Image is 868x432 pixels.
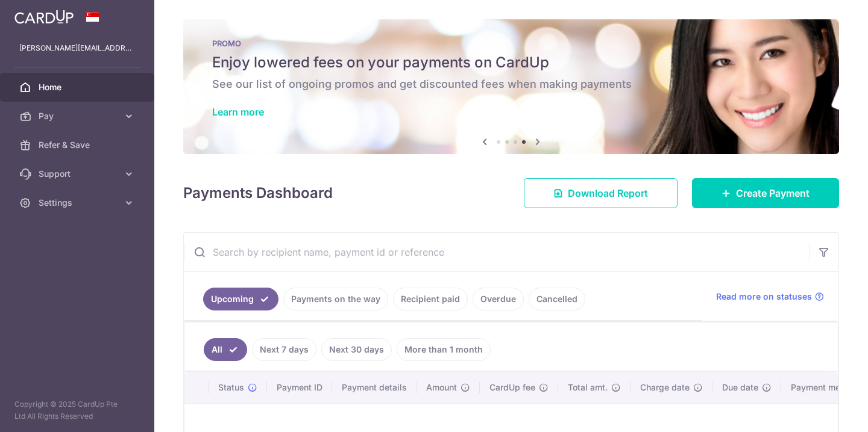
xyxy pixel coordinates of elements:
[39,168,118,180] span: Support
[218,381,244,393] span: Status
[212,77,810,91] h6: See our list of ongoing promos and get discounted fees when making payments
[529,288,585,310] a: Cancelled
[426,381,457,393] span: Amount
[722,381,758,393] span: Due date
[212,106,264,118] a: Learn more
[393,288,468,310] a: Recipient paid
[736,186,810,200] span: Create Payment
[183,19,839,154] img: Latest Promos banner
[39,81,118,93] span: Home
[14,10,74,24] img: CardUp
[19,42,135,54] p: [PERSON_NAME][EMAIL_ADDRESS][DOMAIN_NAME]
[716,291,824,303] a: Read more on statuses
[397,338,491,361] a: More than 1 month
[790,396,856,426] iframe: Opens a widget where you can find more information
[692,178,839,208] a: Create Payment
[489,381,535,393] span: CardUp fee
[524,178,678,208] a: Download Report
[39,110,118,122] span: Pay
[332,372,417,403] th: Payment details
[568,381,608,393] span: Total amt.
[473,288,524,310] a: Overdue
[184,233,810,271] input: Search by recipient name, payment id or reference
[39,197,118,209] span: Settings
[321,338,392,361] a: Next 30 days
[203,288,278,310] a: Upcoming
[39,139,118,151] span: Refer & Save
[568,186,648,200] span: Download Report
[212,39,810,48] p: PROMO
[183,182,333,204] h4: Payments Dashboard
[267,372,332,403] th: Payment ID
[716,291,812,303] span: Read more on statuses
[283,288,388,310] a: Payments on the way
[640,381,690,393] span: Charge date
[204,338,247,361] a: All
[212,53,810,72] h5: Enjoy lowered fees on your payments on CardUp
[252,338,316,361] a: Next 7 days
